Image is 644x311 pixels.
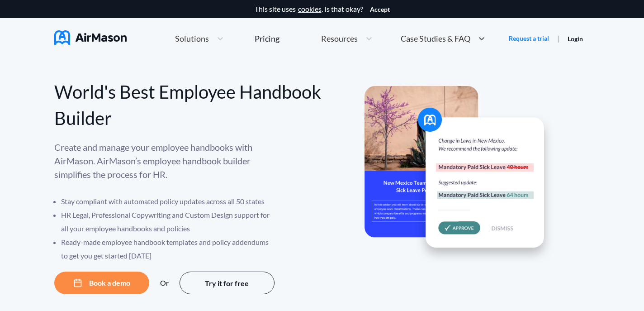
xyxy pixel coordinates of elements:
[365,86,554,264] img: hero-banner
[61,208,276,235] li: HR Legal, Professional Copywriting and Custom Design support for all your employee handbooks and ...
[557,34,559,43] span: |
[54,272,149,294] button: Book a demo
[255,34,279,43] div: Pricing
[180,272,275,294] button: Try it for free
[401,34,470,43] span: Case Studies & FAQ
[160,279,169,287] div: Or
[321,34,358,43] span: Resources
[298,5,322,13] a: cookies
[568,35,583,43] a: Login
[54,140,276,181] p: Create and manage your employee handbooks with AirMason. AirMason’s employee handbook builder sim...
[54,30,127,45] img: AirMason Logo
[54,79,322,131] div: World's Best Employee Handbook Builder
[255,30,279,47] a: Pricing
[61,195,276,208] li: Stay compliant with automated policy updates across all 50 states
[175,34,209,43] span: Solutions
[370,6,390,13] button: Accept cookies
[61,235,276,263] li: Ready-made employee handbook templates and policy addendums to get you get started [DATE]
[509,34,549,43] a: Request a trial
